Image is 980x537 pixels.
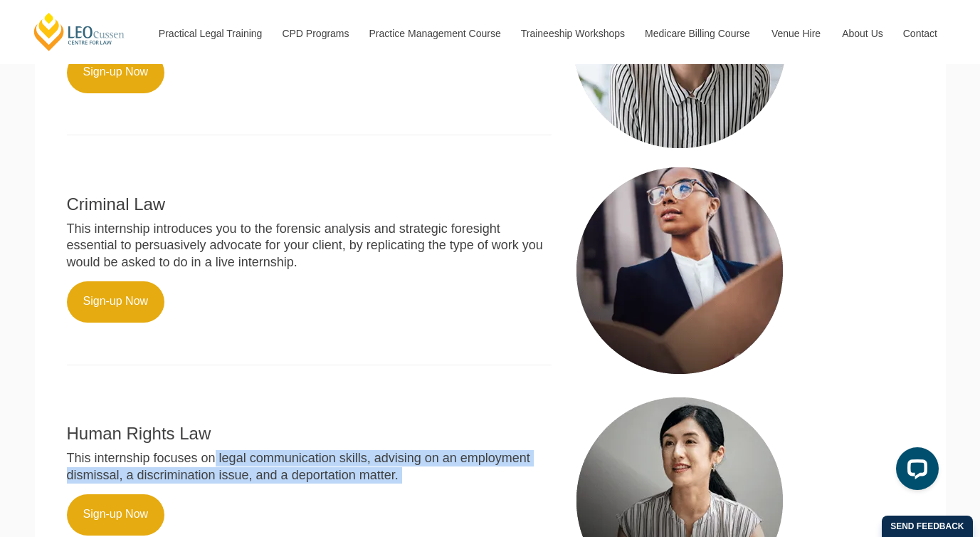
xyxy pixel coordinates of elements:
h2: Human Rights Law [67,424,552,443]
p: This internship focuses on legal communication skills, advising on an employment dismissal, a dis... [67,450,552,484]
a: Sign-up Now [67,52,165,93]
a: Sign-up Now [67,494,165,536]
h2: Criminal Law [67,195,552,214]
a: [PERSON_NAME] Centre for Law [32,11,127,52]
a: Practice Management Course [359,3,510,64]
a: Practical Legal Training [148,3,272,64]
a: Medicare Billing Course [634,3,761,64]
a: CPD Programs [271,3,358,64]
iframe: LiveChat chat widget [885,442,944,501]
a: Traineeship Workshops [510,3,634,64]
p: This internship introduces you to the forensic analysis and strategic foresight essential to pers... [67,221,552,271]
a: Venue Hire [761,3,831,64]
a: Contact [892,3,948,64]
a: Sign-up Now [67,281,165,323]
a: About Us [831,3,892,64]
